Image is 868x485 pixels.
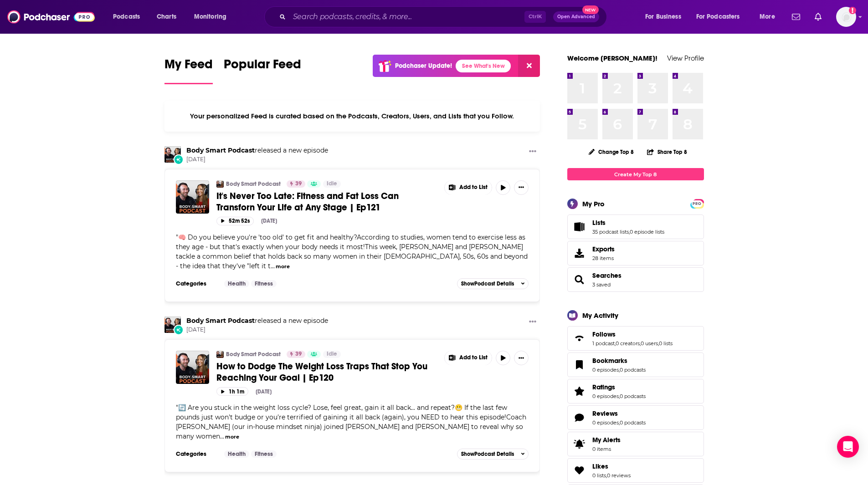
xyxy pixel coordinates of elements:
span: Ctrl K [524,11,546,23]
span: , [629,229,630,235]
div: [DATE] [256,388,272,395]
span: 39 [295,350,302,359]
h3: Categories [176,280,217,287]
a: Health [224,450,249,458]
a: It's Never Too Late: Fitness and Fat Loss Can Transforn Your Life at Any Stage | Ep121 [216,190,438,213]
span: Ratings [592,383,615,391]
a: Idle [323,180,341,188]
svg: Add a profile image [849,7,856,14]
span: Exports [592,245,615,253]
span: Likes [592,462,608,470]
a: Body Smart Podcast [186,146,255,154]
a: 1 podcast [592,340,615,347]
span: 🔄 Are you stuck in the weight loss cycle? Lose, feel great, gain it all back... and repeat?😬 If t... [176,403,526,440]
span: New [582,5,599,14]
a: Fitness [251,280,277,287]
span: More [760,10,775,23]
a: Health [224,280,249,287]
a: Follows [570,332,589,345]
span: , [619,419,620,426]
a: PRO [692,200,703,207]
button: Open AdvancedNew [553,11,599,22]
div: New Episode [174,154,184,164]
span: Add to List [459,184,488,191]
button: 1h 1m [216,387,248,396]
span: Bookmarks [567,352,704,377]
h3: released a new episode [186,317,328,325]
span: Show Podcast Details [461,281,514,287]
button: Show More Button [445,180,492,195]
span: Follows [592,330,616,338]
button: Show More Button [514,180,529,195]
a: 0 lists [659,340,673,347]
a: Follows [592,330,673,338]
input: Search podcasts, credits, & more... [289,10,524,24]
img: It's Never Too Late: Fitness and Fat Loss Can Transforn Your Life at Any Stage | Ep121 [176,180,209,214]
a: Reviews [570,411,589,424]
button: Change Top 8 [583,146,640,158]
button: open menu [690,10,753,24]
span: Exports [570,247,589,260]
a: Welcome [PERSON_NAME]! [567,54,657,62]
a: 39 [287,180,305,188]
span: , [658,340,659,347]
span: 🧠 Do you believe you're 'too old' to get fit and healthy?According to studies, women tend to exer... [176,233,528,270]
span: , [619,393,620,399]
div: Search podcasts, credits, & more... [273,6,616,27]
div: My Pro [582,199,605,208]
a: Idle [323,351,341,358]
span: Podcasts [113,10,140,23]
a: Create My Top 8 [567,168,704,180]
span: , [619,367,620,373]
span: For Business [645,10,681,23]
a: My Feed [164,56,213,84]
span: Idle [327,350,337,359]
button: Show profile menu [836,7,856,27]
a: Body Smart Podcast [186,317,255,325]
span: My Alerts [592,436,621,444]
span: " [176,233,528,270]
span: 28 items [592,255,615,261]
a: Likes [570,464,589,477]
button: open menu [639,10,693,24]
button: Show More Button [514,351,529,365]
a: Likes [592,462,631,470]
span: Reviews [592,409,618,418]
span: [DATE] [186,156,328,163]
a: 35 podcast lists [592,229,629,235]
a: 0 podcasts [620,367,646,373]
div: Your personalized Feed is curated based on the Podcasts, Creators, Users, and Lists that you Follow. [164,101,540,132]
div: [DATE] [261,218,277,224]
a: Fitness [251,450,277,458]
button: Show More Button [525,317,540,328]
span: Charts [157,10,176,23]
button: 52m 52s [216,217,254,225]
img: Body Smart Podcast [164,146,181,163]
span: Searches [592,271,621,280]
img: How to Dodge The Weight Loss Traps That Stop You Reaching Your Goal | Ep120 [176,351,209,384]
span: Logged in as AtriaBooks [836,7,856,27]
a: 0 episodes [592,393,619,399]
span: Lists [567,214,704,239]
span: For Podcasters [696,10,740,23]
a: 0 podcasts [620,419,646,426]
h3: Categories [176,450,217,458]
a: Exports [567,241,704,265]
a: Charts [151,10,182,24]
button: open menu [753,10,786,24]
button: more [225,433,239,441]
a: 0 users [641,340,658,347]
img: Podchaser - Follow, Share and Rate Podcasts [7,8,95,26]
button: open menu [107,10,152,24]
span: Likes [567,458,704,483]
a: How to Dodge The Weight Loss Traps That Stop You Reaching Your Goal | Ep120 [216,361,438,383]
span: Popular Feed [224,56,301,77]
span: Ratings [567,379,704,403]
img: Body Smart Podcast [216,351,224,358]
a: Show notifications dropdown [811,9,825,25]
span: Open Advanced [557,15,595,19]
span: My Alerts [570,438,589,450]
